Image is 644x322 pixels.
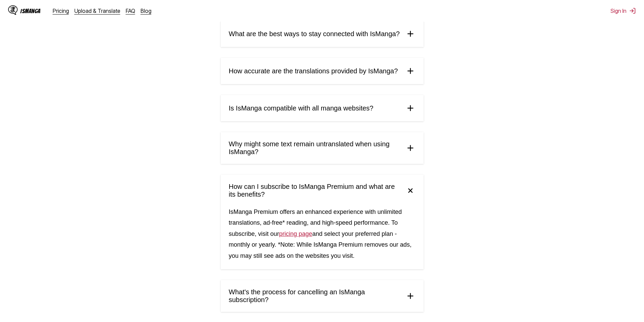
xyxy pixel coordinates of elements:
span: Is IsManga compatible with all manga websites? [229,104,374,112]
span: Why might some text remain untranslated when using IsManga? [229,140,400,156]
summary: Why might some text remain untranslated when using IsManga? [221,132,424,164]
summary: How can I subscribe to IsManga Premium and what are its benefits? [221,175,424,206]
div: IsManga [20,8,41,14]
a: Blog [141,7,151,14]
a: FAQ [126,7,135,14]
a: Pricing [53,7,69,14]
span: What are the best ways to stay connected with IsManga? [229,30,400,38]
span: How can I subscribe to IsManga Premium and what are its benefits? [229,183,400,198]
span: What's the process for cancelling an IsManga subscription? [229,288,400,304]
img: IsManga Logo [8,5,18,15]
summary: Is IsManga compatible with all manga websites? [221,95,424,121]
summary: What are the best ways to stay connected with IsManga? [221,21,424,47]
img: plus [405,103,415,113]
img: plus [405,143,415,153]
summary: What's the process for cancelling an IsManga subscription? [221,280,424,312]
span: How accurate are the translations provided by IsManga? [229,67,398,75]
div: IsManga Premium offers an enhanced experience with unlimited translations, ad-free* reading, and ... [221,206,424,269]
img: plus [405,291,415,301]
button: Sign In [611,7,636,14]
img: plus [405,29,415,39]
img: Sign out [629,7,636,14]
img: plus [405,66,415,76]
a: Upload & Translate [74,7,120,14]
a: IsManga LogoIsManga [8,5,53,16]
a: pricing page [279,230,312,237]
img: plus [403,183,417,198]
summary: How accurate are the translations provided by IsManga? [221,58,424,84]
